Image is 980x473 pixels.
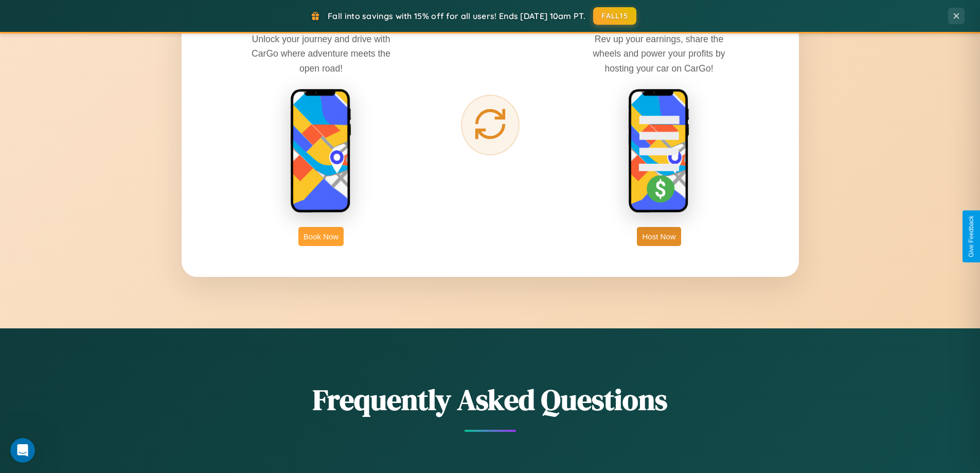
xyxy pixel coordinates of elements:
button: Host Now [637,227,681,246]
iframe: Intercom live chat [10,438,35,463]
button: Book Now [298,227,344,246]
span: Fall into savings with 15% off for all users! Ends [DATE] 10am PT. [328,11,585,21]
div: Give Feedback [968,216,975,257]
img: host phone [628,89,690,214]
button: FALL15 [593,7,636,25]
h2: Frequently Asked Questions [182,380,799,419]
img: rent phone [290,89,352,214]
p: Rev up your earnings, share the wheels and power your profits by hosting your car on CarGo! [582,32,736,75]
p: Unlock your journey and drive with CarGo where adventure meets the open road! [244,32,398,75]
